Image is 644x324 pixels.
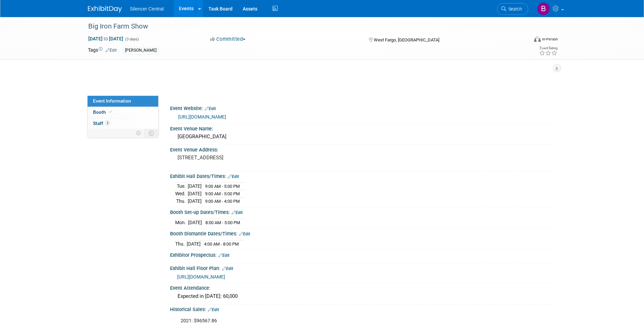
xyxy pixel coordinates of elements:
[497,3,528,15] a: Search
[88,6,122,13] img: ExhibitDay
[175,183,188,190] td: Tue.
[205,184,240,189] span: 9:00 AM - 5:00 PM
[88,107,158,118] a: Booth
[177,274,225,280] a: [URL][DOMAIN_NAME]
[208,307,219,312] a: Edit
[170,124,556,132] div: Event Venue Name:
[204,241,239,247] span: 4:00 AM - 8:00 PM
[187,240,201,247] td: [DATE]
[175,291,551,302] div: Expected in [DATE]: 60,000
[133,129,145,138] td: Personalize Event Tab Strip
[106,48,117,53] a: Edit
[93,121,110,126] span: Staff
[170,263,556,272] div: Exhibit Hall Floor Plan:
[175,240,187,247] td: Thu.
[93,109,114,115] span: Booth
[105,121,110,126] span: 3
[218,253,229,258] a: Edit
[222,266,233,271] a: Edit
[374,37,439,42] span: West Fargo, [GEOGRAPHIC_DATA]
[88,47,117,54] td: Tags
[205,220,240,225] span: 8:00 AM - 5:00 PM
[208,36,248,43] button: Committed
[239,232,250,236] a: Edit
[178,155,324,161] pre: [STREET_ADDRESS]
[88,96,158,107] a: Event Information
[188,190,202,198] td: [DATE]
[205,199,240,204] span: 9:00 AM - 4:00 PM
[506,6,522,12] span: Search
[228,174,239,179] a: Edit
[170,250,556,259] div: Exhibitor Prospectus:
[109,110,112,114] i: Booth reservation complete
[488,35,558,46] div: Event Format
[170,171,556,180] div: Exhibit Hall Dates/Times:
[175,197,188,204] td: Thu.
[188,183,202,190] td: [DATE]
[170,229,556,237] div: Booth Dismantle Dates/Times:
[534,36,541,42] img: Format-Inperson.png
[178,114,226,120] a: [URL][DOMAIN_NAME]
[188,197,202,204] td: [DATE]
[88,36,124,42] span: [DATE] [DATE]
[170,145,556,153] div: Event Venue Address:
[232,210,243,215] a: Edit
[125,37,139,41] span: (3 days)
[175,131,551,142] div: [GEOGRAPHIC_DATA]
[170,283,556,291] div: Event Attendance:
[170,207,556,216] div: Booth Set-up Dates/Times:
[103,36,109,41] span: to
[205,191,240,196] span: 9:00 AM - 5:00 PM
[188,219,202,226] td: [DATE]
[537,2,550,15] img: Billee Page
[93,98,131,104] span: Event Information
[170,304,556,313] div: Historical Sales:
[86,20,518,33] div: Big Iron Farm Show
[130,6,164,12] span: Silencer Central
[144,129,158,138] td: Toggle Event Tabs
[205,106,216,111] a: Edit
[170,103,556,112] div: Event Website:
[88,118,158,129] a: Staff3
[175,219,188,226] td: Mon.
[539,47,557,50] div: Event Rating
[175,190,188,198] td: Wed.
[542,37,558,42] div: In-Person
[123,47,159,54] div: [PERSON_NAME]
